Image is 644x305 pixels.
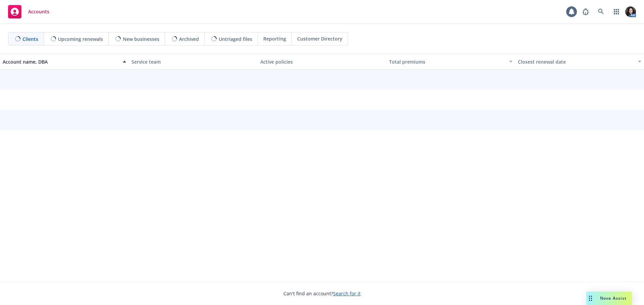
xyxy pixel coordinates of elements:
[129,54,258,70] button: Service team
[515,54,644,70] button: Closest renewal date
[610,5,623,18] a: Switch app
[283,290,361,297] span: Can't find an account?
[625,6,636,17] img: photo
[586,292,595,305] div: Drag to move
[131,58,255,65] div: Service team
[579,5,592,18] a: Report a Bug
[600,295,627,301] span: Nova Assist
[219,35,252,43] span: Untriaged files
[263,35,286,42] span: Reporting
[5,2,52,21] a: Accounts
[594,5,608,18] a: Search
[123,35,159,43] span: New businesses
[586,292,632,305] button: Nova Assist
[389,58,505,65] div: Total premiums
[22,35,38,43] span: Clients
[3,58,119,65] div: Account name, DBA
[333,290,361,297] a: Search for it
[258,54,386,70] button: Active policies
[518,58,634,65] div: Closest renewal date
[297,35,342,42] span: Customer Directory
[260,58,384,65] div: Active policies
[179,35,199,43] span: Archived
[28,9,49,14] span: Accounts
[58,35,103,43] span: Upcoming renewals
[386,54,515,70] button: Total premiums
